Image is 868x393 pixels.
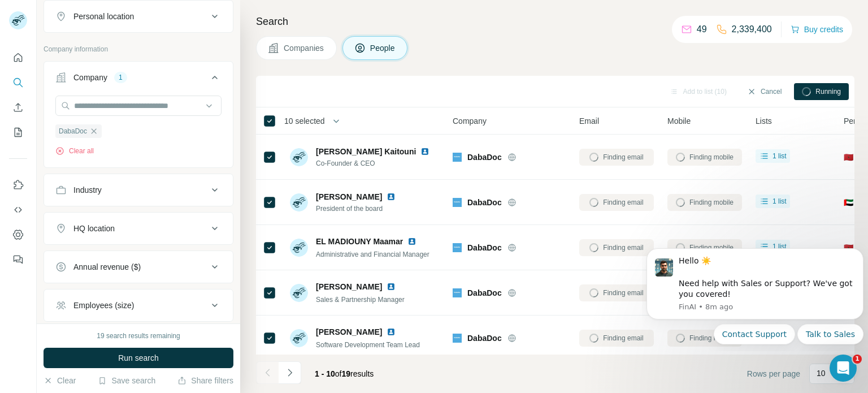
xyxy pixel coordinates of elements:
[667,115,691,127] span: Mobile
[467,287,502,299] span: DabaDoc
[316,296,405,304] span: Sales & Partnership Manager
[290,239,308,257] img: Avatar
[732,23,772,36] p: 2,339,400
[316,158,434,169] span: Co-Founder & CEO
[467,197,502,208] span: DabaDoc
[279,361,301,384] button: Navigate to next page
[44,64,233,96] button: Company1
[256,14,854,29] h4: Search
[316,326,382,338] span: [PERSON_NAME]
[290,193,308,211] img: Avatar
[9,122,27,142] button: My lists
[315,369,374,378] span: results
[59,126,87,136] span: DabaDoc
[579,115,599,127] span: Email
[73,72,107,83] div: Company
[9,224,27,245] button: Dashboard
[772,196,787,206] span: 1 list
[387,327,396,336] img: LinkedIn logo
[44,44,233,54] p: Company information
[791,21,843,37] button: Buy credits
[9,200,27,220] button: Use Surfe API
[44,292,233,319] button: Employees (size)
[98,375,155,386] button: Save search
[316,236,403,247] span: EL MADIOUNY Maamar
[844,197,853,208] span: 🇦🇪
[387,282,396,291] img: LinkedIn logo
[44,253,233,280] button: Annual revenue ($)
[44,3,233,30] button: Personal location
[747,368,800,379] span: Rows per page
[316,191,382,202] span: [PERSON_NAME]
[55,146,94,156] button: Clear all
[73,261,141,273] div: Annual revenue ($)
[453,153,462,162] img: Logo of DabaDoc
[844,152,853,163] span: 🇲🇦
[73,184,102,196] div: Industry
[9,72,27,93] button: Search
[114,72,127,83] div: 1
[73,223,115,234] div: HQ location
[453,243,462,252] img: Logo of DabaDoc
[284,42,325,54] span: Companies
[335,369,342,378] span: of
[9,175,27,195] button: Use Surfe on LinkedIn
[73,300,134,311] div: Employees (size)
[9,97,27,118] button: Enrich CSV
[370,42,396,54] span: People
[9,47,27,68] button: Quick start
[387,192,396,201] img: LinkedIn logo
[97,331,180,341] div: 19 search results remaining
[815,87,841,97] span: Running
[407,237,416,246] img: LinkedIn logo
[467,332,502,344] span: DabaDoc
[853,355,862,364] span: 1
[44,176,233,204] button: Industry
[739,83,789,100] button: Cancel
[642,239,868,351] iframe: Intercom notifications message
[9,249,27,270] button: Feedback
[44,375,76,386] button: Clear
[316,281,382,292] span: [PERSON_NAME]
[118,352,159,364] span: Run search
[420,147,429,156] img: LinkedIn logo
[316,341,420,349] span: Software Development Team Lead
[453,288,462,297] img: Logo of DabaDoc
[44,215,233,242] button: HQ location
[817,368,826,379] p: 10
[284,115,325,127] span: 10 selected
[342,369,351,378] span: 19
[697,23,707,36] p: 49
[453,334,462,343] img: Logo of DabaDoc
[290,148,308,166] img: Avatar
[453,115,487,127] span: Company
[756,115,772,127] span: Lists
[290,284,308,302] img: Avatar
[316,204,400,214] span: President of the board
[315,369,335,378] span: 1 - 10
[316,147,416,156] span: [PERSON_NAME] Kaitouni
[316,251,429,258] span: Administrative and Financial Manager
[177,375,233,386] button: Share filters
[467,152,502,163] span: DabaDoc
[467,242,502,253] span: DabaDoc
[290,329,308,347] img: Avatar
[830,355,857,382] iframe: Intercom live chat
[73,11,134,22] div: Personal location
[44,348,233,368] button: Run search
[453,198,462,207] img: Logo of DabaDoc
[772,151,787,161] span: 1 list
